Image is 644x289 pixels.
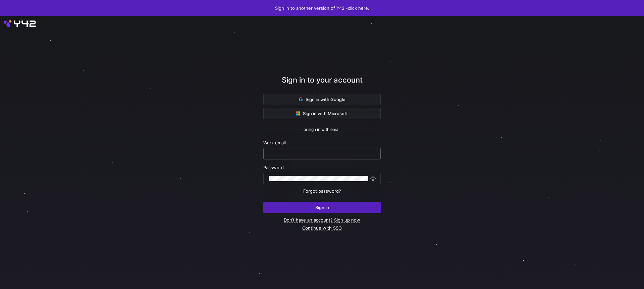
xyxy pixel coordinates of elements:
[284,217,360,223] a: Don’t have an account? Sign up now
[348,5,369,11] a: click here.
[296,111,348,116] span: Sign in with Microsoft
[315,205,329,210] span: Sign in
[302,225,342,231] a: Continue with SSO
[304,127,340,132] span: or sign in with email
[263,75,381,94] div: Sign in to your account
[263,108,381,119] button: Sign in with Microsoft
[299,97,345,102] span: Sign in with Google
[263,202,381,213] button: Sign in
[263,94,381,105] button: Sign in with Google
[263,165,284,170] span: Password
[303,188,341,194] a: Forgot password?
[263,140,286,145] span: Work email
